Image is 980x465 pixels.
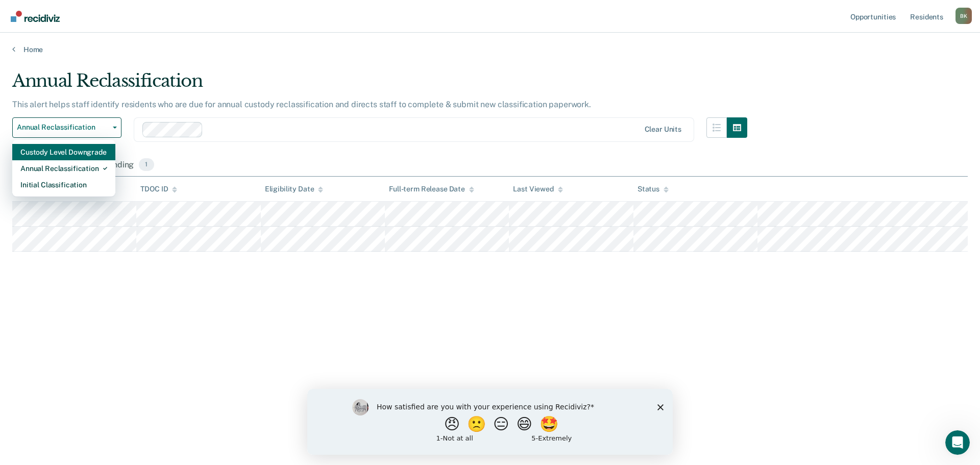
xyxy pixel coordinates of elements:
div: Pending1 [101,154,156,177]
div: TDOC ID [140,185,177,193]
iframe: Intercom live chat [945,430,970,455]
div: Last Viewed [513,185,562,193]
a: Home [12,45,968,54]
div: Annual Reclassification [20,160,107,177]
div: Custody Level Downgrade [20,144,107,160]
div: B K [955,8,972,24]
button: Profile dropdown button [955,8,972,24]
iframe: Survey by Kim from Recidiviz [307,389,673,455]
div: Clear units [645,125,682,134]
div: Status [638,185,669,193]
span: Annual Reclassification [17,123,109,132]
button: Annual Reclassification [12,117,121,138]
img: Recidiviz [11,11,60,22]
div: Annual Reclassification [12,70,747,100]
div: Full-term Release Date [389,185,474,193]
div: Eligibility Date [265,185,324,193]
div: Initial Classification [20,177,107,193]
span: 1 [139,158,154,172]
p: This alert helps staff identify residents who are due for annual custody reclassification and dir... [12,100,591,109]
